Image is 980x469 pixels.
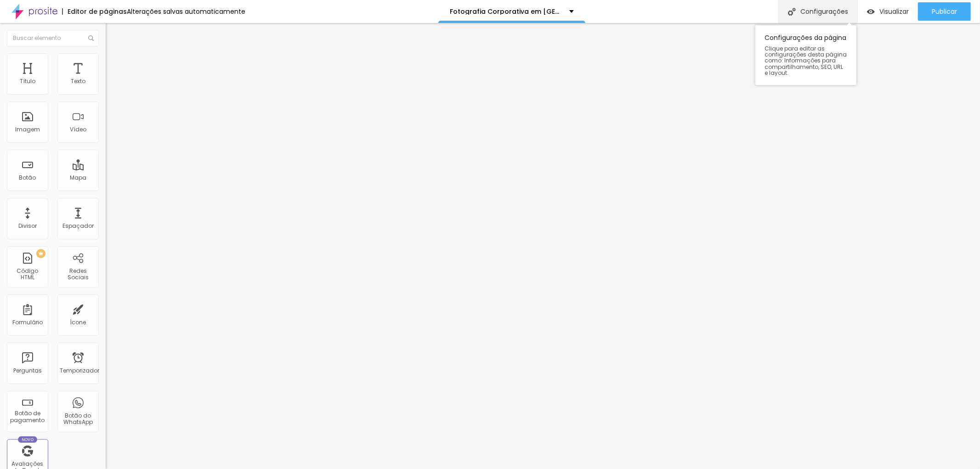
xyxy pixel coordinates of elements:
font: Configurações [800,7,848,16]
font: Fotografia Corporativa em [GEOGRAPHIC_DATA] [450,7,617,16]
font: Vídeo [70,125,86,133]
font: Título [20,77,35,85]
img: Ícone [788,8,796,16]
button: Visualizar [858,2,918,21]
font: Código HTML [17,267,39,281]
font: Botão do WhatsApp [63,412,93,426]
font: Temporizador [60,367,99,374]
img: view-1.svg [867,8,875,16]
button: Publicar [918,2,971,21]
font: Botão de pagamento [11,409,45,424]
font: Imagem [15,125,40,133]
font: Texto [71,77,85,85]
font: Perguntas [13,367,42,374]
font: Divisor [18,222,37,230]
font: Mapa [70,174,86,181]
input: Buscar elemento [7,30,99,46]
font: Espaçador [62,222,94,230]
font: Redes Sociais [68,267,89,281]
font: Novo [22,437,34,442]
font: Editor de páginas [68,7,127,16]
font: Visualizar [879,7,909,16]
font: Clique para editar as configurações desta página como: Informações para compartilhamento, SEO, UR... [765,45,847,77]
font: Configurações da página [765,33,846,42]
font: Alterações salvas automaticamente [127,7,245,16]
img: Ícone [88,35,94,41]
font: Ícone [70,318,86,326]
font: Formulário [12,318,43,326]
font: Publicar [932,7,957,16]
font: Botão [19,174,36,181]
iframe: Editor [106,23,980,469]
